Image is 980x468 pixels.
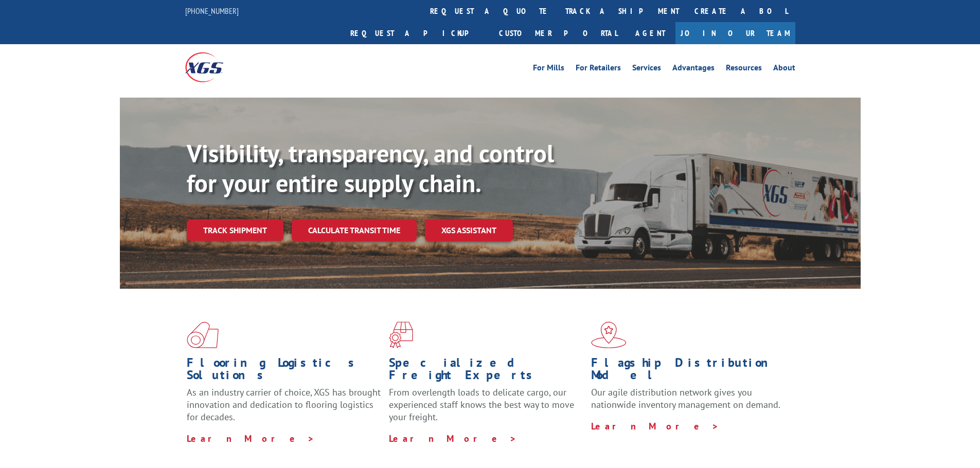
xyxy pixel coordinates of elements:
a: About [773,64,795,75]
a: Learn More > [591,420,719,432]
h1: Flooring Logistics Solutions [187,357,381,386]
a: Request a pickup [343,22,491,44]
a: Calculate transit time [292,219,417,241]
span: As an industry carrier of choice, XGS has brought innovation and dedication to flooring logistics... [187,386,381,423]
img: xgs-icon-focused-on-flooring-red [389,322,413,348]
a: Agent [625,22,675,44]
a: Join Our Team [675,22,795,44]
a: Services [632,64,661,75]
a: Resources [726,64,762,75]
h1: Flagship Distribution Model [591,357,786,386]
a: Track shipment [187,219,283,241]
img: xgs-icon-flagship-distribution-model-red [591,322,627,348]
h1: Specialized Freight Experts [389,357,583,386]
a: Customer Portal [491,22,625,44]
a: For Mills [533,64,564,75]
b: Visibility, transparency, and control for your entire supply chain. [187,137,554,199]
a: [PHONE_NUMBER] [185,6,239,16]
a: Learn More > [187,433,315,444]
p: From overlength loads to delicate cargo, our experienced staff knows the best way to move your fr... [389,386,583,432]
a: Advantages [672,64,715,75]
span: Our agile distribution network gives you nationwide inventory management on demand. [591,386,780,410]
img: xgs-icon-total-supply-chain-intelligence-red [187,322,219,348]
a: Learn More > [389,433,517,444]
a: For Retailers [576,64,621,75]
a: XGS ASSISTANT [425,219,513,241]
